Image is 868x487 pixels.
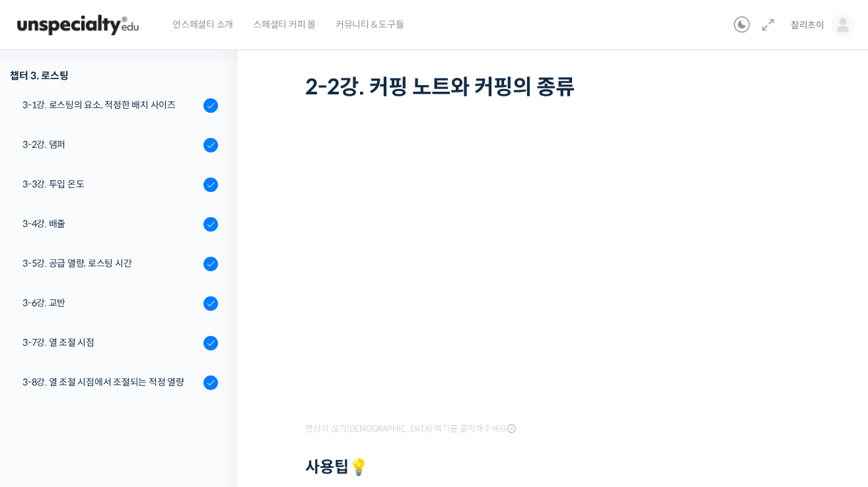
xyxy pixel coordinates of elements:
[22,98,199,112] div: 3-1강. 로스팅의 요소, 적정한 배치 사이즈
[349,457,369,477] strong: 💡
[22,216,199,231] div: 3-4강. 배출
[170,377,254,410] a: 설정
[10,67,218,84] div: 챕터 3. 로스팅
[22,296,199,310] div: 3-6강. 교반
[42,397,50,408] span: 홈
[204,397,220,408] span: 설정
[22,177,199,191] div: 3-3강. 투입 온도
[305,424,516,434] span: 영상이 끊기[DEMOGRAPHIC_DATA] 여기를 클릭해주세요
[87,377,170,410] a: 대화
[4,377,87,410] a: 홈
[305,75,807,100] h1: 2-2강. 커핑 노트와 커핑의 종류
[791,19,824,31] span: 찰리초이
[22,375,199,389] div: 3-8강. 열 조절 시점에서 조절되는 적정 열량
[22,137,199,152] div: 3-2강. 댐퍼
[22,335,199,350] div: 3-7강. 열 조절 시점
[121,398,137,408] span: 대화
[22,256,199,271] div: 3-5강. 공급 열량, 로스팅 시간
[305,457,369,477] strong: 사용팁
